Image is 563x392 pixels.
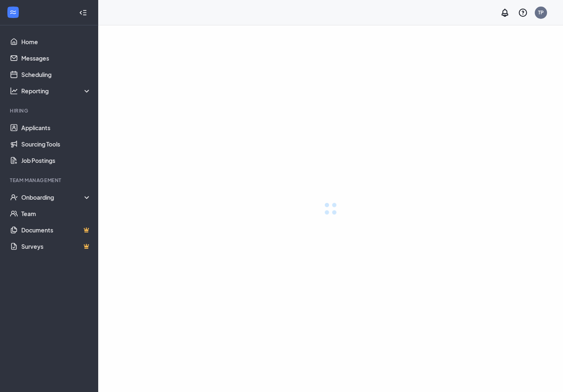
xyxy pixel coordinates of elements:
[9,8,17,16] svg: WorkstreamLogo
[21,119,91,136] a: Applicants
[21,87,92,95] div: Reporting
[21,34,91,50] a: Home
[21,193,92,201] div: Onboarding
[21,238,91,255] a: SurveysCrown
[21,50,91,66] a: Messages
[10,177,90,184] div: Team Management
[10,87,18,95] svg: Analysis
[21,222,91,238] a: DocumentsCrown
[538,9,544,16] div: TP
[500,8,510,18] svg: Notifications
[21,152,91,169] a: Job Postings
[10,107,90,114] div: Hiring
[79,9,87,17] svg: Collapse
[21,136,91,152] a: Sourcing Tools
[518,8,528,18] svg: QuestionInfo
[10,193,18,201] svg: UserCheck
[21,66,91,83] a: Scheduling
[21,205,91,222] a: Team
